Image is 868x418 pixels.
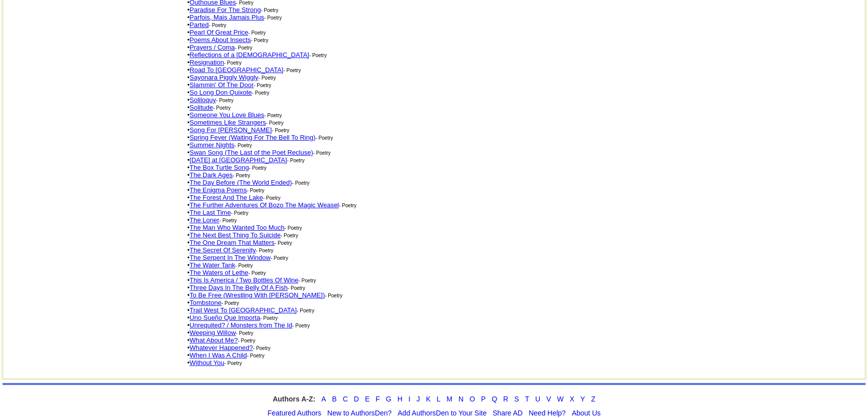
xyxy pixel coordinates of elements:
a: U [535,395,540,403]
a: Without You [189,359,224,366]
a: G [386,395,391,403]
a: This Is America / Two Bottles Of Wine [189,276,298,284]
font: • [187,21,209,29]
font: - Poetry [252,90,270,96]
font: - Poetry [249,165,267,171]
a: The Forest And The Lake [189,194,263,201]
font: • [187,134,316,141]
a: Solitude [189,104,213,111]
a: X [570,395,574,403]
a: Soliloquy [189,96,216,104]
a: Tombstone [189,299,222,306]
font: - Poetry [236,330,253,336]
a: E [365,395,369,403]
a: V [546,395,551,403]
a: Reflections of a [DEMOGRAPHIC_DATA] [189,51,309,59]
a: Unrequited? / Monsters from The Id [189,321,292,329]
font: - Poetry [285,225,302,231]
font: - Poetry [235,263,253,268]
a: The Next Best Thing To Suicide [189,231,281,239]
font: - Poetry [266,120,284,126]
font: - Poetry [281,233,298,238]
font: • [187,104,213,111]
a: Sometimes Like Strangers [189,119,266,126]
font: - Poetry [292,180,309,186]
font: - Poetry [254,83,271,88]
a: Slammin' Of The Door [189,81,254,89]
font: • [187,111,264,119]
font: • [187,321,293,329]
font: • [187,224,285,231]
a: H [397,395,402,403]
a: About Us [572,409,601,417]
font: - Poetry [249,270,266,276]
a: The Waters of Lethe [189,269,248,276]
font: - Poetry [260,315,278,321]
a: The Box Turtle Song [189,164,249,171]
font: • [187,81,254,89]
a: The Dark Ages [189,171,233,179]
font: • [187,351,247,359]
a: To Be Free (Wrestling With [PERSON_NAME]) [189,291,325,299]
font: • [187,89,252,96]
font: • [187,179,292,186]
a: K [426,395,430,403]
font: - Poetry [263,195,281,201]
font: • [187,119,266,126]
a: Share AD [493,409,523,417]
font: • [187,66,284,74]
a: The Serpent In The Window [189,254,271,261]
font: - Poetry [231,210,249,216]
a: T [525,395,529,403]
font: • [187,126,272,134]
font: • [187,239,275,246]
font: - Poetry [256,248,273,253]
font: • [187,314,260,321]
font: - Poetry [283,68,301,73]
a: S [514,395,519,403]
font: • [187,284,288,291]
a: F [375,395,380,403]
font: - Poetry [253,345,271,351]
font: • [187,329,236,336]
a: The Further Adventures Of Bozo The Magic Weasel [189,201,339,209]
a: Road To [GEOGRAPHIC_DATA] [189,66,283,74]
a: L [437,395,441,403]
a: The One Dream That Matters [189,239,275,246]
strong: Authors A-Z: [273,395,315,403]
a: Q [492,395,497,403]
a: Parted [189,21,208,29]
a: J [416,395,420,403]
font: • [187,269,249,276]
font: • [187,149,313,156]
font: • [187,359,225,366]
a: O [470,395,475,403]
font: - Poetry [309,53,327,58]
font: - Poetry [209,23,227,28]
font: - Poetry [238,338,255,343]
font: - Poetry [235,45,253,51]
a: Featured Authors [268,409,321,417]
a: Trail West To [GEOGRAPHIC_DATA] [189,306,297,314]
a: Parfois, Mais Jamais Plus [189,14,264,21]
a: Summer Nights [189,141,235,149]
font: - Poetry [315,135,333,141]
font: • [187,171,233,179]
font: • [187,299,222,306]
font: • [187,156,287,164]
a: R [503,395,508,403]
a: I [408,395,410,403]
font: • [187,59,224,66]
font: - Poetry [251,38,268,43]
font: - Poetry [292,323,310,328]
font: • [187,344,253,351]
font: • [187,74,259,81]
font: • [187,254,271,261]
a: New to AuthorsDen? [327,409,391,417]
font: - Poetry [264,113,282,118]
font: • [187,336,238,344]
font: • [187,6,261,14]
a: The Water Tank [189,261,235,269]
font: - Poetry [213,105,231,111]
font: - Poetry [220,218,237,223]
